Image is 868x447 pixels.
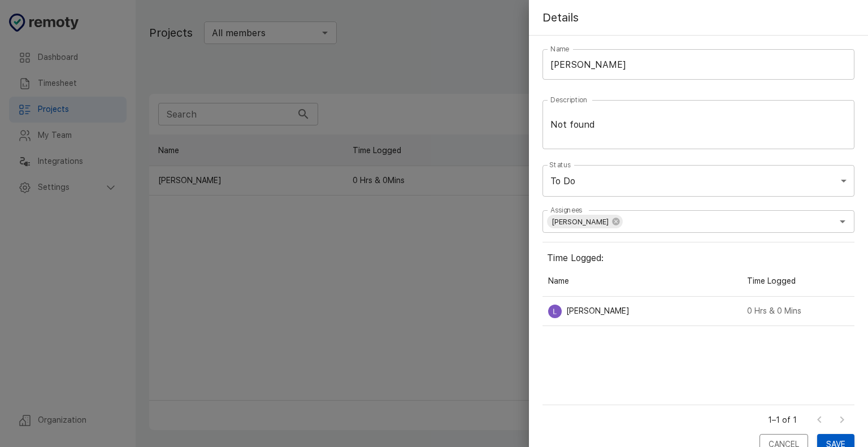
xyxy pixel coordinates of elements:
[835,214,850,229] button: Open
[550,44,569,54] label: Name
[741,265,854,297] div: Time Logged
[548,265,569,297] div: Name
[547,215,623,228] div: [PERSON_NAME]
[550,95,587,105] label: Description
[542,265,741,297] div: Name
[546,160,571,170] label: Status
[542,9,579,26] p: Details
[547,215,614,228] span: [PERSON_NAME]
[548,305,562,318] img: Leo Stevens
[542,165,854,197] div: To Do
[550,110,847,140] textarea: Not found
[542,242,854,265] p: Time Logged:
[768,414,797,426] p: 1–1 of 1
[566,305,630,317] p: [PERSON_NAME]
[747,265,796,297] div: Time Logged
[747,305,801,317] p: 0 Hrs & 0 Mins
[550,205,582,215] label: Assignees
